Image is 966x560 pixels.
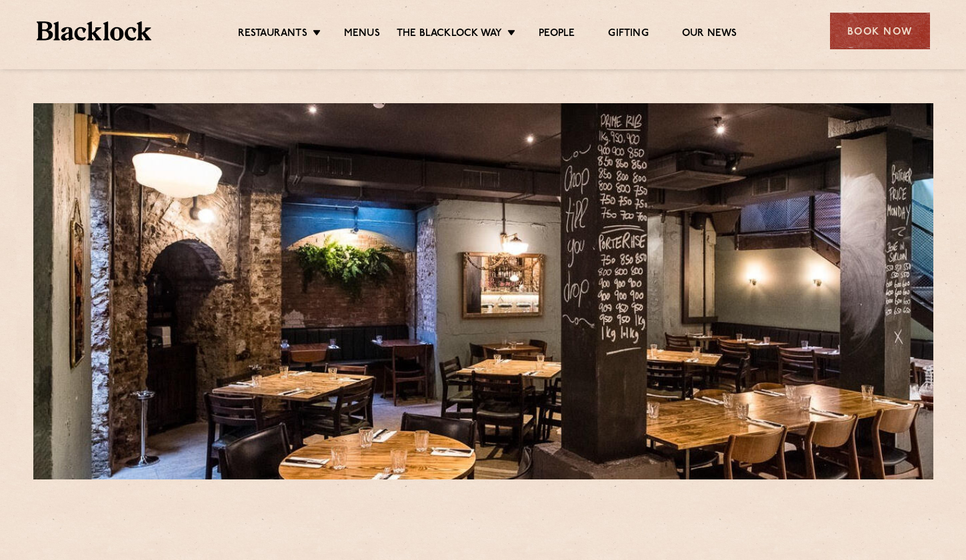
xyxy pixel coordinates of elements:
a: People [539,27,575,42]
a: Menus [344,27,380,42]
a: Restaurants [238,27,307,42]
a: Our News [682,27,737,42]
a: Gifting [608,27,648,42]
div: Book Now [830,13,930,49]
a: The Blacklock Way [397,27,502,42]
img: BL_Textured_Logo-footer-cropped.svg [37,21,152,41]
